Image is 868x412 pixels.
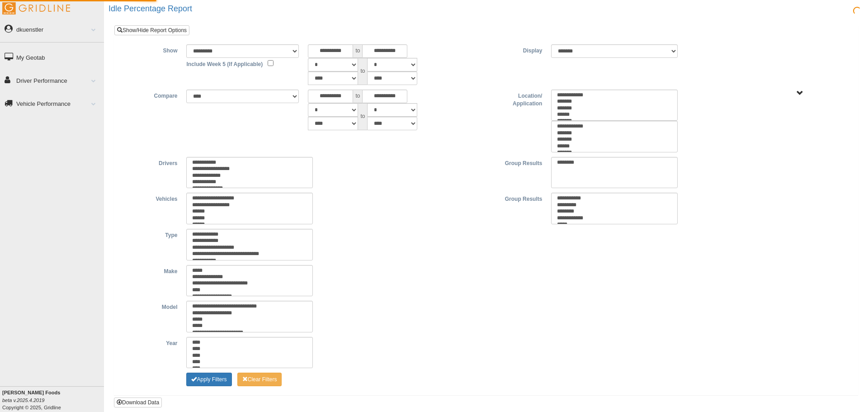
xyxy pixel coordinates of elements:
[121,193,182,204] label: Vehicles
[121,265,182,276] label: Make
[353,44,362,58] span: to
[121,90,182,100] label: Compare
[358,58,367,85] span: to
[2,398,44,403] i: beta v.2025.4.2019
[114,398,162,407] button: Download Data
[121,157,182,168] label: Drivers
[237,373,282,386] button: Change Filter Options
[486,90,547,108] label: Location/ Application
[2,2,70,14] img: Gridline
[358,103,367,130] span: to
[2,390,60,395] b: [PERSON_NAME] Foods
[2,389,104,411] div: Copyright © 2025, Gridline
[121,301,182,312] label: Model
[121,44,182,55] label: Show
[121,337,182,348] label: Year
[486,44,547,55] label: Display
[186,58,263,69] label: Include Week 5 (If Applicable)
[108,5,868,14] h2: Idle Percentage Report
[121,229,182,240] label: Type
[486,193,547,204] label: Group Results
[353,90,362,103] span: to
[114,25,189,35] a: Show/Hide Report Options
[186,373,231,386] button: Change Filter Options
[486,157,547,168] label: Group Results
